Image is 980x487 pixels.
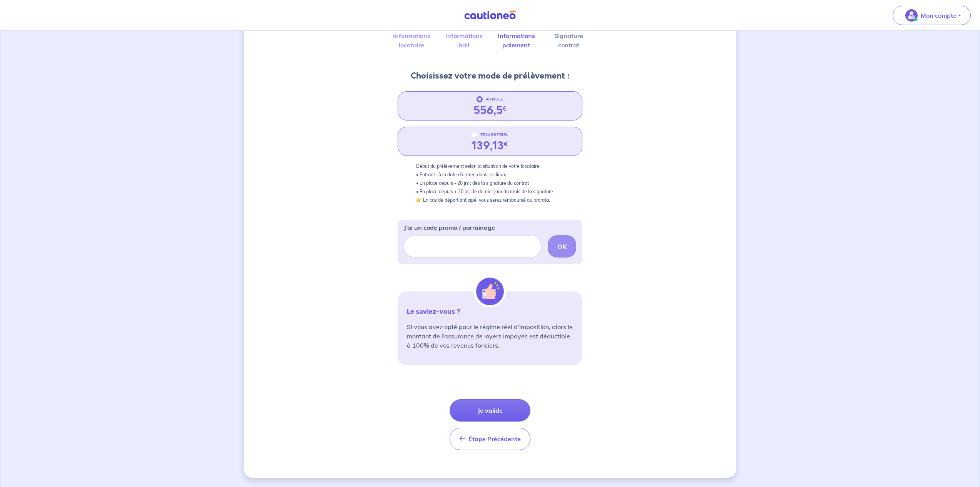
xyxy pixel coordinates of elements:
sup: € [504,140,508,149]
img: illu_alert_hand.svg [476,278,504,305]
img: Cautioneo [461,10,519,20]
button: illu_account_valid_menu.svgMon compte [893,6,971,25]
label: Signature contrat [561,33,576,48]
button: Étape Précédente [450,428,530,450]
p: ANNUEL [486,95,504,104]
button: Je valide [450,399,530,422]
img: illu_account_valid_menu.svg [905,9,918,22]
div: 139,13 [472,139,508,152]
span: Étape Précédente [468,435,521,443]
h3: Choisissez votre mode de prélèvement : [411,70,570,82]
label: Informations locataire [404,33,419,48]
label: Informations paiement [508,33,524,48]
p: Si vous avez opté pour le régime réel d’imposition, alors le montant de l’assurance de loyers imp... [407,322,573,350]
sup: € [503,104,507,113]
p: Le saviez-vous ? [407,307,573,316]
p: Mon compte [921,11,957,20]
label: Informations bail [456,33,472,48]
p: Début du prélèvement selon la situation de votre locataire : • Entrant : à la date d’entrée dans ... [416,162,564,204]
div: 556,5 [473,104,507,117]
p: TRIMESTRIEL [480,130,509,139]
p: J’ai un code promo / parrainage [404,223,495,232]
